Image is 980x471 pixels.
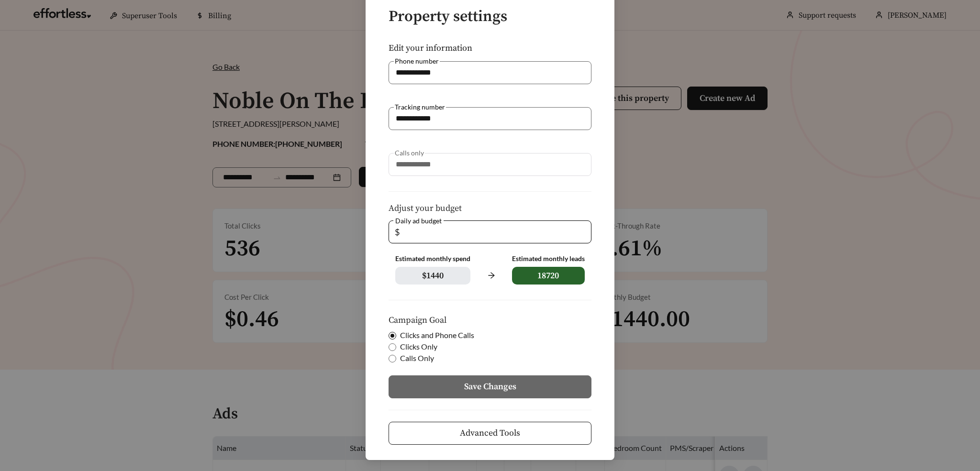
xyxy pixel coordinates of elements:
[460,427,520,439] span: Advanced Tools
[389,375,591,398] button: Save Changes
[395,255,470,263] div: Estimated monthly spend
[512,267,585,285] span: 18720
[482,266,500,285] span: arrow-right
[512,255,585,263] div: Estimated monthly leads
[389,44,591,53] h5: Edit your information
[395,267,470,285] span: $ 1440
[395,221,400,243] span: $
[389,422,591,445] button: Advanced Tools
[389,204,591,213] h5: Adjust your budget
[396,329,478,341] span: Clicks and Phone Calls
[396,352,438,364] span: Calls Only
[389,9,591,25] h4: Property settings
[389,316,591,325] h5: Campaign Goal
[389,428,591,437] a: Advanced Tools
[396,341,441,352] span: Clicks Only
